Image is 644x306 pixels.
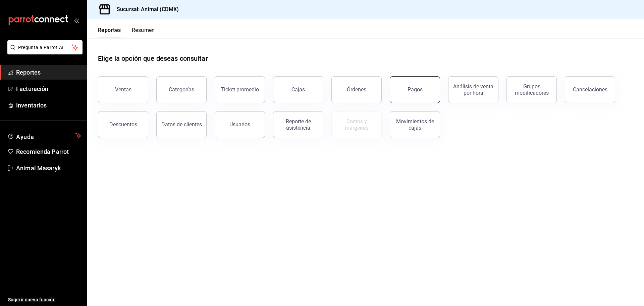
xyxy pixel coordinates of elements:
[98,111,148,138] button: Descuentos
[573,86,607,93] div: Cancelaciones
[111,5,179,13] h3: Sucursal: Animal (CDMX)
[98,76,148,103] button: Ventas
[336,118,377,131] div: Costos y márgenes
[18,44,72,51] span: Pregunta a Parrot AI
[277,118,319,131] div: Reporte de asistencia
[156,76,207,103] button: Categorías
[98,27,121,38] button: Reportes
[511,83,552,96] div: Grupos modificadores
[8,296,82,303] span: Sugerir nueva función
[390,111,440,138] button: Movimientos de cajas
[169,86,194,93] div: Categorías
[215,111,265,138] button: Usuarios
[109,121,137,128] div: Descuentos
[16,101,82,110] span: Inventarios
[221,86,259,93] div: Ticket promedio
[347,86,366,93] div: Órdenes
[74,17,79,23] button: open_drawer_menu
[394,118,436,131] div: Movimientos de cajas
[565,76,615,103] button: Cancelaciones
[156,111,207,138] button: Datos de clientes
[229,121,250,128] div: Usuarios
[161,121,202,128] div: Datos de clientes
[16,147,82,156] span: Recomienda Parrot
[132,27,155,38] button: Resumen
[16,84,82,93] span: Facturación
[291,86,305,94] div: Cajas
[5,49,83,56] a: Pregunta a Parrot AI
[273,111,323,138] button: Reporte de asistencia
[331,111,382,138] button: Contrata inventarios para ver este reporte
[273,76,323,103] a: Cajas
[98,53,208,63] h1: Elige la opción que deseas consultar
[215,76,265,103] button: Ticket promedio
[16,164,82,173] span: Animal Masaryk
[506,76,557,103] button: Grupos modificadores
[98,27,155,38] div: navigation tabs
[390,76,440,103] button: Pagos
[16,132,73,140] span: Ayuda
[448,76,498,103] button: Análisis de venta por hora
[7,40,83,54] button: Pregunta a Parrot AI
[452,83,494,96] div: Análisis de venta por hora
[331,76,382,103] button: Órdenes
[16,68,82,77] span: Reportes
[408,86,423,93] div: Pagos
[115,86,131,93] div: Ventas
